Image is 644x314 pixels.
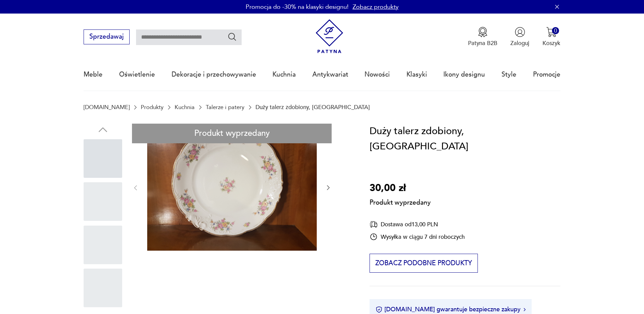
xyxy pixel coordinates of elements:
a: Ikony designu [443,59,485,90]
a: Klasyki [406,59,427,90]
button: Sprzedawaj [84,29,129,44]
a: Produkty [141,104,163,110]
a: Talerze i patery [206,104,244,110]
img: Ikona certyfikatu [376,306,382,313]
img: Ikona dostawy [370,220,378,229]
div: Dostawa od 13,00 PLN [370,220,465,229]
p: 30,00 zł [370,181,431,196]
a: Meble [84,59,103,90]
p: Zaloguj [510,39,529,47]
button: Zaloguj [510,27,529,47]
p: Promocja do -30% na klasyki designu! [246,3,349,11]
div: Wysyłka w ciągu 7 dni roboczych [370,233,465,241]
a: Oświetlenie [119,59,155,90]
img: Ikona koszyka [546,27,557,37]
button: 0Koszyk [542,27,560,47]
a: Sprzedawaj [84,35,129,40]
h1: Duży talerz zdobiony, [GEOGRAPHIC_DATA] [370,124,560,154]
p: Koszyk [542,39,560,47]
a: Style [502,59,516,90]
button: Szukaj [227,32,237,42]
a: Kuchnia [175,104,195,110]
p: Patyna B2B [468,39,497,47]
a: Zobacz produkty [353,3,399,11]
img: Ikona medalu [478,27,488,37]
button: Patyna B2B [468,27,497,47]
button: [DOMAIN_NAME] gwarantuje bezpieczne zakupy [376,305,526,314]
img: Ikona strzałki w prawo [524,308,526,311]
p: Produkt wyprzedany [370,196,431,207]
img: Ikonka użytkownika [515,27,525,37]
button: Zobacz podobne produkty [370,254,478,273]
a: Dekoracje i przechowywanie [172,59,256,90]
p: Duży talerz zdobiony, [GEOGRAPHIC_DATA] [256,104,370,110]
a: Nowości [364,59,390,90]
a: Kuchnia [272,59,296,90]
div: 0 [552,27,559,34]
a: Antykwariat [312,59,348,90]
a: Promocje [533,59,560,90]
a: [DOMAIN_NAME] [84,104,130,110]
a: Ikona medaluPatyna B2B [468,27,497,47]
img: Patyna - sklep z meblami i dekoracjami vintage [312,19,347,54]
